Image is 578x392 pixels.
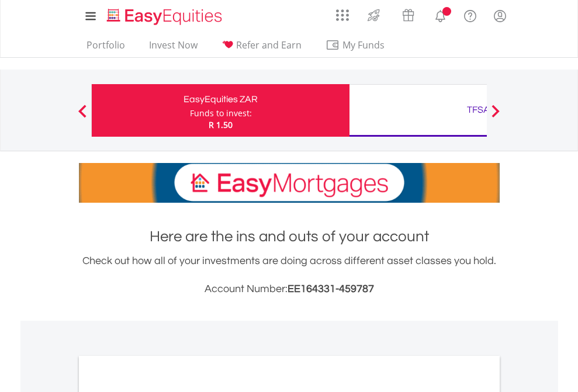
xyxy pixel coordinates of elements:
button: Previous [71,110,94,122]
img: vouchers-v2.svg [399,6,418,25]
h3: Account Number: [79,281,500,297]
img: EasyMortage Promotion Banner [79,163,500,203]
a: FAQ's and Support [455,3,485,26]
div: EasyEquities ZAR [99,91,342,107]
img: thrive-v2.svg [364,6,383,25]
div: Check out how all of your investments are doing across different asset classes you hold. [79,253,500,297]
img: grid-menu-icon.svg [336,9,349,22]
span: My Funds [326,37,402,53]
span: R 1.50 [209,119,233,130]
a: Home page [102,3,227,26]
h1: Here are the ins and outs of your account [79,226,500,247]
div: Funds to invest: [190,107,252,119]
span: EE164331-459787 [288,283,374,294]
button: Next [484,110,507,122]
a: Notifications [425,3,455,26]
a: Refer and Earn [217,39,306,57]
a: Invest Now [144,39,202,57]
img: EasyEquities_Logo.png [105,7,227,26]
span: Refer and Earn [236,39,302,51]
a: My Profile [485,3,515,29]
a: Vouchers [391,3,425,25]
a: AppsGrid [328,3,357,22]
a: Portfolio [82,39,130,57]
